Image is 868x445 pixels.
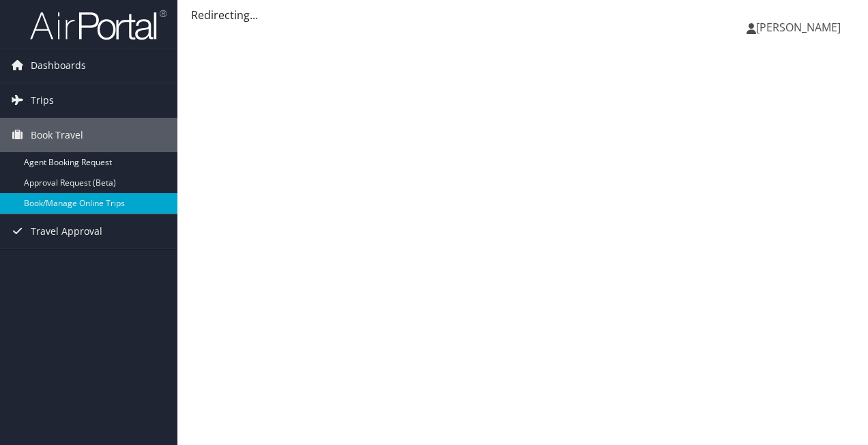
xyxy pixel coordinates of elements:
span: Book Travel [31,118,83,152]
a: [PERSON_NAME] [747,7,854,48]
img: airportal-logo.png [30,9,167,41]
span: Travel Approval [31,214,102,248]
span: [PERSON_NAME] [756,20,841,35]
span: Trips [31,83,54,117]
span: Dashboards [31,48,86,83]
div: Redirecting... [191,7,854,23]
